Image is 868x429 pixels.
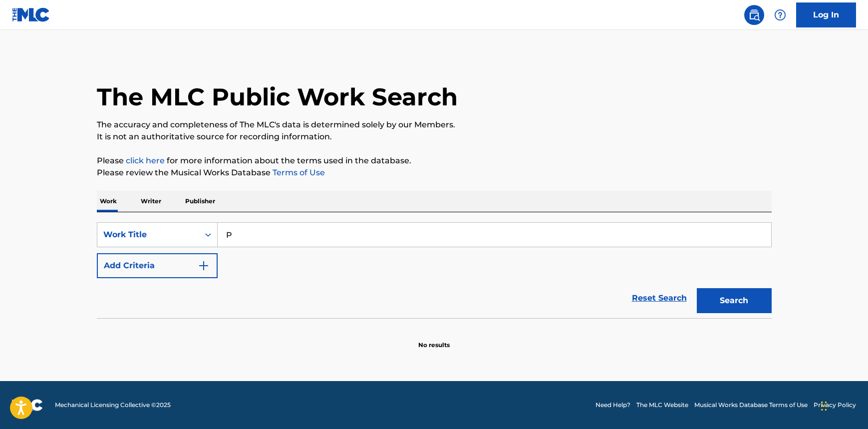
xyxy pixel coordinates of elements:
a: Reset Search [627,287,692,309]
iframe: Chat Widget [818,381,868,429]
div: Drag [821,391,827,421]
a: The MLC Website [636,401,688,410]
p: Please for more information about the terms used in the database. [97,155,772,167]
a: Public Search [744,5,764,25]
p: No results [418,329,450,350]
p: The accuracy and completeness of The MLC's data is determined solely by our Members. [97,119,772,131]
button: Add Criteria [97,253,218,278]
button: Search [697,288,772,313]
img: logo [12,399,43,411]
form: Search Form [97,222,772,318]
a: Need Help? [595,401,630,410]
a: Terms of Use [271,168,325,177]
img: MLC Logo [12,7,50,22]
img: search [748,9,760,21]
span: Mechanical Licensing Collective © 2025 [55,401,171,410]
a: Privacy Policy [814,401,856,410]
a: Log In [796,2,856,27]
h1: The MLC Public Work Search [97,82,458,112]
div: Work Title [103,229,193,241]
img: 9d2ae6d4665cec9f34b9.svg [198,260,210,272]
p: Writer [138,191,164,212]
p: Publisher [182,191,218,212]
p: It is not an authoritative source for recording information. [97,131,772,143]
a: Musical Works Database Terms of Use [694,401,808,410]
div: Help [770,5,790,25]
p: Please review the Musical Works Database [97,167,772,179]
p: Work [97,191,120,212]
img: help [774,9,786,21]
a: click here [126,156,165,165]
